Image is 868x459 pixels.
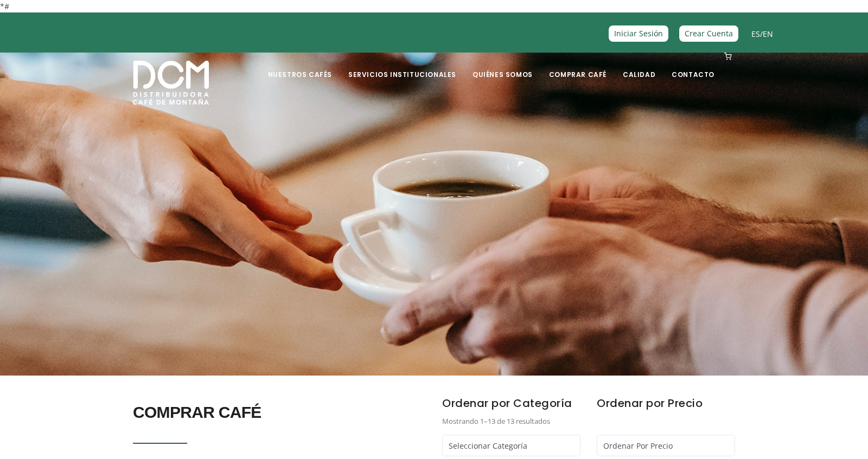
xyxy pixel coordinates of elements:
a: EN [763,29,773,39]
a: ES [751,29,760,39]
a: Quiénes Somos [466,54,539,79]
a: Crear Cuenta [679,25,738,41]
a: Nuestros Cafés [261,54,339,79]
h2: COMPRAR CAFÉ [133,397,426,428]
a: Iniciar Sesión [609,25,668,41]
h6: Ordenar por Precio [597,392,735,415]
a: Comprar Café [542,54,613,79]
a: Contacto [665,54,721,79]
h6: Ordenar por Categoría [442,392,580,415]
a: Servicios Institucionales [342,54,463,79]
a: Calidad [616,54,662,79]
p: Mostrando 1–13 de 13 resultados [442,415,580,427]
span: / [751,28,773,40]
